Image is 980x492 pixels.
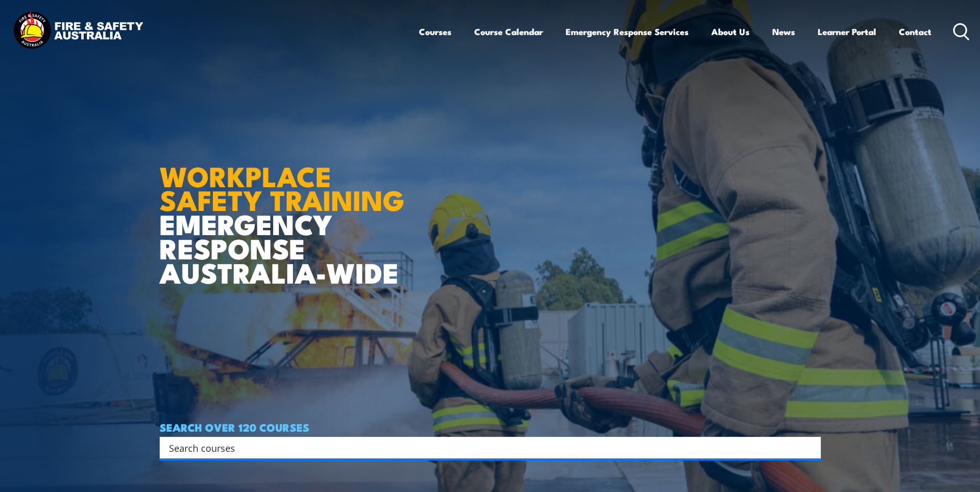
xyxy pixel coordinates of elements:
strong: WORKPLACE SAFETY TRAINING [160,154,405,221]
a: Emergency Response Services [566,18,689,45]
a: News [772,18,795,45]
h4: SEARCH OVER 120 COURSES [160,421,821,433]
a: Course Calendar [474,18,543,45]
form: Search form [171,440,800,455]
a: Learner Portal [818,18,876,45]
a: Contact [899,18,931,45]
a: Courses [419,18,452,45]
button: Search magnifier button [803,440,817,455]
a: About Us [711,18,750,45]
input: Search input [169,440,798,455]
h1: EMERGENCY RESPONSE AUSTRALIA-WIDE [160,138,412,284]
